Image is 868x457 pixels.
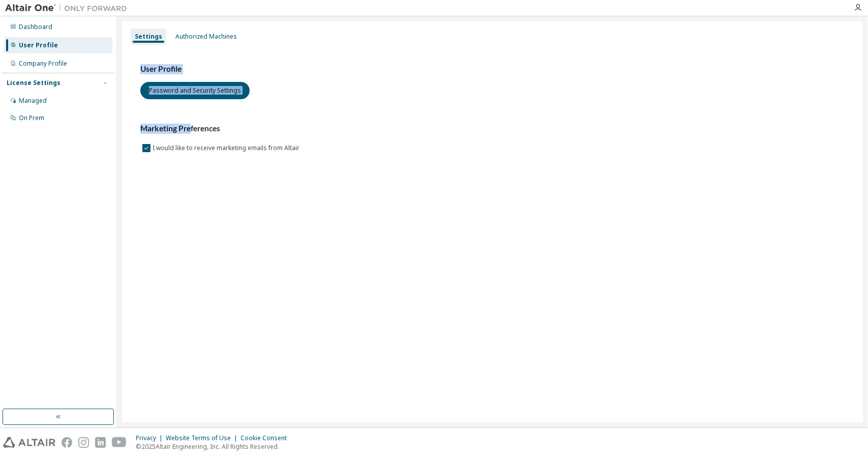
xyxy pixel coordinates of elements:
[7,79,61,87] div: License Settings
[153,142,302,154] label: I would like to receive marketing emails from Altair
[62,437,72,448] img: facebook.svg
[78,437,89,448] img: instagram.svg
[19,97,47,105] div: Managed
[5,3,132,13] img: Altair One
[19,60,67,68] div: Company Profile
[140,124,845,134] h3: Marketing Preferences
[140,82,250,99] button: Password and Security Settings
[175,33,237,41] div: Authorized Machines
[19,41,58,49] div: User Profile
[140,64,845,74] h3: User Profile
[95,437,106,448] img: linkedin.svg
[166,434,241,442] div: Website Terms of Use
[136,434,166,442] div: Privacy
[19,23,52,31] div: Dashboard
[136,442,293,451] p: © 2025 Altair Engineering, Inc. All Rights Reserved.
[135,33,162,41] div: Settings
[19,114,44,122] div: On Prem
[112,437,127,448] img: youtube.svg
[3,437,55,448] img: altair_logo.svg
[241,434,293,442] div: Cookie Consent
